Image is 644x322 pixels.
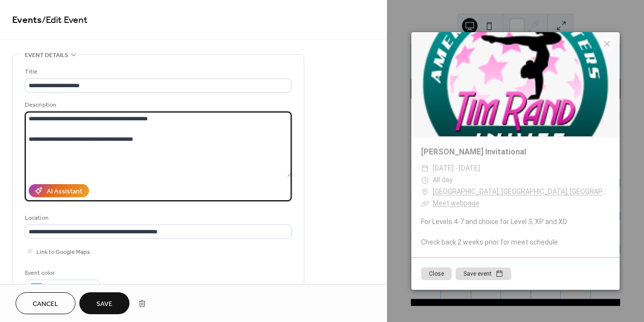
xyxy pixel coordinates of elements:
[25,100,290,110] div: Description
[25,50,68,60] span: Event details
[12,11,42,30] a: Events
[33,299,58,309] span: Cancel
[421,186,429,198] div: ​
[42,11,88,30] span: / Edit Event
[411,217,620,247] div: For Levels 4-7 and choice for Level 3, XP and XD Check back 2 weeks prior for meet schedule.
[433,199,479,207] a: Meet webpage
[25,67,290,77] div: Title
[16,292,75,314] button: Cancel
[421,198,429,209] div: ​
[433,186,610,198] a: [GEOGRAPHIC_DATA], [GEOGRAPHIC_DATA], [GEOGRAPHIC_DATA]
[421,163,429,174] div: ​
[25,213,290,223] div: Location
[37,247,90,257] span: Link to Google Maps
[433,163,480,174] span: [DATE] - [DATE]
[456,267,511,280] button: Save event
[29,184,89,197] button: AI Assistant
[433,174,453,186] span: All day
[421,147,526,156] a: [PERSON_NAME] Invitational
[421,267,452,280] button: Close
[79,292,129,314] button: Save
[96,299,112,309] span: Save
[25,268,98,278] div: Event color
[47,187,82,197] div: AI Assistant
[48,283,84,293] span: #039EF6FF
[421,174,429,186] div: ​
